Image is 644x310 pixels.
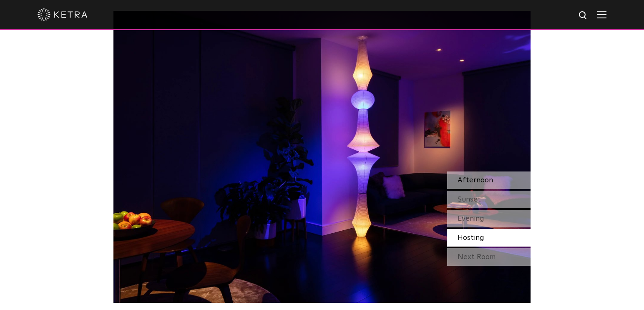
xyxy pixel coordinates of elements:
div: Next Room [447,248,531,266]
span: Sunset [458,196,481,203]
img: search icon [578,10,589,21]
img: Hamburger%20Nav.svg [597,10,606,18]
span: Afternoon [458,176,493,184]
span: Evening [458,215,484,222]
span: Hosting [458,234,484,242]
img: SS_HBD_LivingRoom_Desktop_04 [113,11,531,303]
img: ketra-logo-2019-white [38,8,88,21]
